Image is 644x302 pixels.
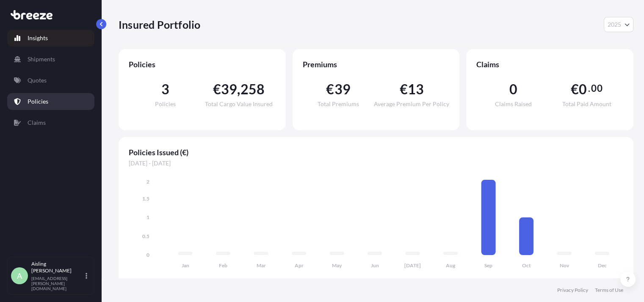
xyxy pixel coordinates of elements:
tspan: 1.5 [142,195,149,202]
tspan: Nov [560,262,569,269]
a: Terms of Use [595,287,623,294]
span: Claims Raised [495,101,532,107]
span: Claims [476,59,623,69]
tspan: Dec [598,262,607,269]
span: 00 [591,85,602,92]
a: Shipments [7,51,94,68]
p: Claims [28,118,46,127]
p: [EMAIL_ADDRESS][PERSON_NAME][DOMAIN_NAME] [31,276,84,291]
span: Total Paid Amount [562,101,611,107]
tspan: Jan [182,262,189,269]
span: [DATE] - [DATE] [129,159,623,167]
tspan: 2 [146,178,149,185]
span: € [213,82,221,96]
button: Year Selector [604,17,633,32]
tspan: Sep [484,262,492,269]
a: Privacy Policy [557,287,588,294]
span: Total Premiums [318,101,359,107]
tspan: [DATE] [404,262,421,269]
tspan: Aug [446,262,456,269]
p: Insights [28,34,48,42]
span: , [237,82,240,96]
span: 3 [161,82,169,96]
span: Policies Issued (€) [129,147,623,157]
a: Claims [7,114,94,131]
p: Shipments [28,55,55,63]
span: A [17,272,22,280]
span: Total Cargo Value Insured [205,101,273,107]
tspan: 0.5 [142,233,149,239]
span: . [588,85,590,92]
span: € [571,82,579,96]
tspan: Jun [371,262,379,269]
p: Insured Portfolio [119,18,200,31]
span: Average Premium Per Policy [374,101,449,107]
a: Quotes [7,72,94,89]
span: 258 [240,82,265,96]
span: Premiums [303,59,450,69]
p: Aisling [PERSON_NAME] [31,261,84,274]
span: Policies [129,59,276,69]
tspan: Mar [257,262,266,269]
tspan: Oct [522,262,531,269]
span: 13 [408,82,424,96]
a: Insights [7,30,94,47]
span: € [326,82,334,96]
tspan: Apr [295,262,304,269]
a: Policies [7,93,94,110]
tspan: 1 [146,214,149,220]
span: 39 [334,82,350,96]
p: Policies [28,97,48,106]
tspan: May [332,262,342,269]
tspan: 0 [146,252,149,258]
tspan: Feb [219,262,227,269]
span: Policies [155,101,176,107]
span: € [400,82,408,96]
span: 0 [579,82,587,96]
p: Quotes [28,76,47,85]
span: 39 [221,82,237,96]
span: 0 [509,82,517,96]
span: 2025 [608,20,621,29]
